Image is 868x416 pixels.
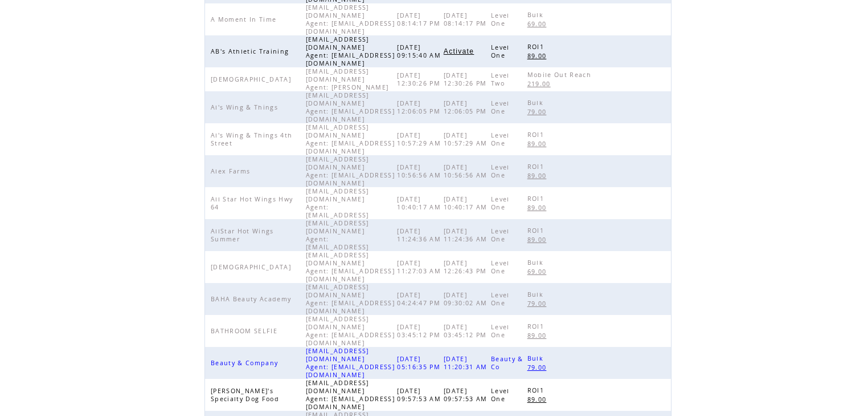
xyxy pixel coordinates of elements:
span: Level One [491,259,510,275]
span: 89.00 [527,204,550,212]
span: Alex Farms [211,167,253,175]
span: Level One [491,291,510,307]
span: [DATE] 11:20:31 AM [444,355,490,371]
span: [DATE] 08:14:17 PM [397,11,443,27]
span: ROI1 [527,227,547,235]
span: [DATE] 10:57:29 AM [444,131,490,147]
span: Bulk [527,354,546,362]
a: Activate [444,48,474,55]
a: 79.00 [527,107,552,116]
span: Bulk [527,99,546,107]
span: [DATE] 10:56:56 AM [444,163,490,179]
span: ROI1 [527,386,547,394]
span: [DATE] 10:40:17 AM [444,195,490,211]
span: [DATE] 12:26:43 PM [444,259,490,275]
span: [EMAIL_ADDRESS][DOMAIN_NAME] Agent: [EMAIL_ADDRESS][DOMAIN_NAME] [306,315,395,347]
a: 89.00 [527,203,552,212]
span: [DATE] 11:24:36 AM [444,227,490,243]
a: 69.00 [527,266,552,276]
span: [EMAIL_ADDRESS][DOMAIN_NAME] Agent: [EMAIL_ADDRESS][DOMAIN_NAME] [306,3,395,35]
span: [DATE] 10:40:17 AM [397,195,444,211]
span: 89.00 [527,140,550,148]
span: 219.00 [527,80,554,88]
span: Activate [444,47,474,55]
span: Bulk [527,11,546,19]
span: [DATE] 03:45:12 PM [397,323,443,339]
span: Mobile Out Reach [527,71,594,79]
span: [EMAIL_ADDRESS][DOMAIN_NAME] Agent: [EMAIL_ADDRESS] [306,187,372,219]
span: 79.00 [527,108,550,116]
span: Level One [491,163,510,179]
span: [DATE] 05:16:35 PM [397,355,443,371]
span: [EMAIL_ADDRESS][DOMAIN_NAME] Agent: [EMAIL_ADDRESS][DOMAIN_NAME] [306,123,395,155]
span: [EMAIL_ADDRESS][DOMAIN_NAME] Agent: [EMAIL_ADDRESS][DOMAIN_NAME] [306,155,395,187]
span: [DATE] 12:06:05 PM [397,99,443,115]
a: 69.00 [527,19,552,29]
span: [DATE] 09:15:40 AM [397,43,444,59]
span: 69.00 [527,268,550,276]
a: 79.00 [527,298,552,308]
span: 89.00 [527,395,550,403]
span: 89.00 [527,52,550,60]
span: [EMAIL_ADDRESS][DOMAIN_NAME] Agent: [EMAIL_ADDRESS][DOMAIN_NAME] [306,91,395,123]
span: [PERSON_NAME]'s Specialty Dog Food [211,387,282,403]
span: 79.00 [527,364,550,371]
span: Beauty & Co [491,355,523,371]
span: [DATE] 03:45:12 PM [444,323,490,339]
span: [DATE] 09:57:53 AM [444,387,490,403]
span: Al's Wing & Things [211,103,281,111]
span: [EMAIL_ADDRESS][DOMAIN_NAME] Agent: [EMAIL_ADDRESS][DOMAIN_NAME] [306,379,395,411]
span: A Moment In Time [211,15,279,23]
span: [DATE] 10:57:29 AM [397,131,444,147]
span: Beauty & Company [211,359,281,367]
span: 69.00 [527,20,550,28]
span: Al's Wing & Things 4th Street [211,131,292,147]
span: [DATE] 09:30:02 AM [444,291,490,307]
span: ROI1 [527,43,547,51]
span: [EMAIL_ADDRESS][DOMAIN_NAME] Agent: [EMAIL_ADDRESS][DOMAIN_NAME] [306,283,395,315]
a: 89.00 [527,394,552,404]
span: Level One [491,227,510,243]
span: Level One [491,323,510,339]
span: [DATE] 09:57:53 AM [397,387,444,403]
span: Bulk [527,290,546,298]
span: AllStar Hot Wings Summer [211,227,274,243]
span: Level Two [491,71,510,87]
span: [DATE] 11:24:36 AM [397,227,444,243]
span: [DATE] 12:06:05 PM [444,99,490,115]
span: BAHA Beauty Academy [211,295,294,303]
span: [EMAIL_ADDRESS][DOMAIN_NAME] Agent: [EMAIL_ADDRESS][DOMAIN_NAME] [306,347,395,379]
span: [DATE] 11:27:03 AM [397,259,444,275]
a: 79.00 [527,362,552,372]
span: [EMAIL_ADDRESS][DOMAIN_NAME] Agent: [EMAIL_ADDRESS][DOMAIN_NAME] [306,35,395,67]
span: BATHROOM SELFIE [211,327,280,335]
span: [EMAIL_ADDRESS][DOMAIN_NAME] Agent: [EMAIL_ADDRESS][DOMAIN_NAME] [306,251,395,283]
span: Level One [491,99,510,115]
a: 89.00 [527,171,552,180]
a: 219.00 [527,79,556,88]
a: 89.00 [527,51,552,60]
span: Level One [491,11,510,27]
span: [DATE] 12:30:26 PM [397,71,443,87]
span: All Star Hot Wings Hwy 64 [211,195,293,211]
span: [EMAIL_ADDRESS][DOMAIN_NAME] Agent: [EMAIL_ADDRESS] [306,219,372,251]
span: ROI1 [527,131,547,139]
span: Bulk [527,259,546,266]
span: [DATE] 10:56:56 AM [397,163,444,179]
span: [DATE] 12:30:26 PM [444,71,490,87]
span: [DATE] 08:14:17 PM [444,11,490,27]
span: Level One [491,131,510,147]
span: [DEMOGRAPHIC_DATA] [211,75,294,83]
span: Level One [491,43,510,59]
span: [EMAIL_ADDRESS][DOMAIN_NAME] Agent: [PERSON_NAME] [306,67,392,91]
a: 89.00 [527,235,552,244]
span: 89.00 [527,236,550,244]
span: 79.00 [527,300,550,308]
span: Level One [491,387,510,403]
span: AB's Athletic Training [211,47,292,55]
span: [DATE] 04:24:47 PM [397,291,443,307]
span: ROI1 [527,195,547,203]
span: [DEMOGRAPHIC_DATA] [211,263,294,271]
span: 89.00 [527,332,550,340]
span: 89.00 [527,172,550,180]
